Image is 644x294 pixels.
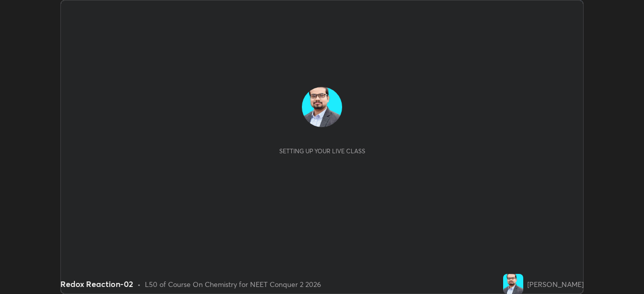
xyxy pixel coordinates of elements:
[279,147,365,155] div: Setting up your live class
[145,279,321,289] div: L50 of Course On Chemistry for NEET Conquer 2 2026
[60,278,133,290] div: Redox Reaction-02
[503,274,523,294] img: 575f463803b64d1597248aa6fa768815.jpg
[137,279,141,289] div: •
[527,279,584,289] div: [PERSON_NAME]
[302,87,342,127] img: 575f463803b64d1597248aa6fa768815.jpg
